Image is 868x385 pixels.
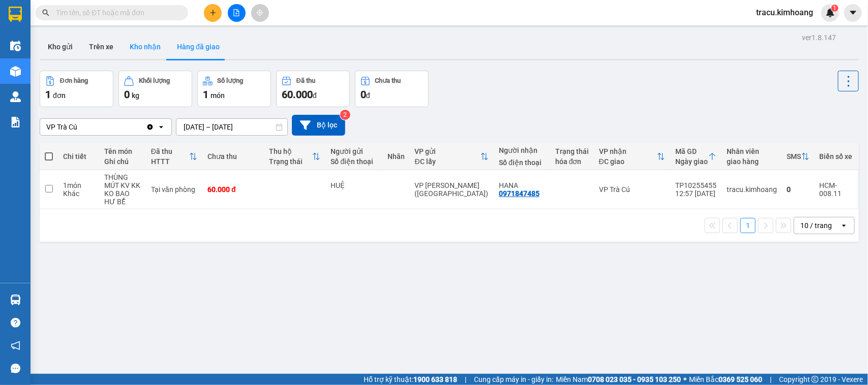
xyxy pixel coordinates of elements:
span: 1 [45,88,51,101]
span: đơn [53,91,66,100]
div: Ghi chú [104,157,141,166]
div: Tại văn phòng [151,185,197,194]
th: Toggle SortBy [146,143,202,170]
button: Chưa thu0đ [355,71,429,107]
div: Chi tiết [63,152,94,161]
div: VP Trà Cú [599,185,665,194]
img: logo-vxr [9,7,22,22]
span: ⚪️ [683,377,686,381]
div: KO BAO HƯ BỂ [104,189,141,206]
div: Khối lượng [139,77,170,84]
button: caret-down [844,4,862,22]
button: aim [251,4,269,22]
img: warehouse-icon [10,91,21,102]
div: Khác [63,189,94,198]
th: Toggle SortBy [264,143,325,170]
div: 0 [787,185,810,194]
div: giao hàng [727,157,777,166]
div: ĐC lấy [415,157,481,166]
button: Đã thu60.000đ [276,71,350,107]
span: caret-down [849,8,858,17]
button: Số lượng1món [197,71,271,107]
span: aim [256,9,263,16]
div: THÙNG MÚT KV KK [104,173,141,189]
span: Miền Nam [556,374,681,385]
div: TP10255455 [675,181,716,189]
div: Trạng thái [269,157,312,166]
div: Số lượng [218,77,244,84]
span: tracu.kimhoang [748,6,821,19]
div: Chưa thu [207,152,259,161]
span: 60.000 [282,88,313,101]
span: | [770,374,771,385]
strong: 1900 633 818 [413,375,457,383]
div: 10 / trang [800,220,832,231]
th: Toggle SortBy [594,143,670,170]
span: Miền Bắc [689,374,762,385]
div: Người nhận [499,146,545,154]
svg: open [840,221,848,230]
div: Số điện thoại [499,158,545,167]
div: Đơn hàng [60,77,88,84]
button: Khối lượng0kg [118,71,192,107]
img: icon-new-feature [826,8,835,17]
input: Select a date range. [176,119,287,135]
div: Đã thu [151,147,189,155]
div: tracu.kimhoang [727,185,777,194]
div: Số điện thoại [331,157,377,166]
span: 1 [833,5,836,12]
button: Trên xe [81,35,122,59]
div: Tên món [104,147,141,155]
span: notification [11,341,20,350]
div: VP [PERSON_NAME] ([GEOGRAPHIC_DATA]) [415,181,489,198]
span: question-circle [11,318,20,328]
span: message [11,364,20,373]
button: plus [204,4,222,22]
span: đ [313,91,317,100]
div: Ngày giao [675,157,708,166]
button: Hàng đã giao [169,35,228,59]
div: Nhãn [387,152,405,161]
button: Kho nhận [122,35,169,59]
span: copyright [812,376,819,383]
img: warehouse-icon [10,295,21,305]
svg: open [157,123,165,131]
div: Thu hộ [269,147,312,155]
div: hóa đơn [555,157,589,166]
span: Hỗ trợ kỹ thuật: [364,374,457,385]
div: HANA [499,181,545,189]
div: Đã thu [296,77,315,84]
th: Toggle SortBy [782,143,815,170]
span: Cung cấp máy in - giấy in: [474,374,553,385]
span: plus [209,9,217,16]
input: Tìm tên, số ĐT hoặc mã đơn [56,7,176,18]
span: 0 [361,88,366,101]
img: solution-icon [10,117,21,127]
strong: 0369 525 060 [719,375,762,383]
div: Mã GD [675,147,708,155]
div: HTTT [151,157,189,166]
span: search [42,9,49,16]
button: file-add [228,4,246,22]
span: 1 [203,88,208,101]
div: Trạng thái [555,147,589,155]
span: kg [132,91,139,100]
span: | [465,374,466,385]
span: file-add [233,9,240,16]
div: ĐC giao [599,157,657,166]
button: Kho gửi [40,35,81,59]
span: món [211,91,225,100]
button: Bộ lọc [292,115,345,136]
div: Biển số xe [820,152,853,161]
div: VP gửi [415,147,481,155]
div: Chưa thu [375,77,401,84]
img: warehouse-icon [10,41,21,51]
span: 0 [124,88,130,101]
img: warehouse-icon [10,66,21,77]
div: 60.000 đ [207,185,259,194]
div: Người gửi [331,147,377,155]
div: 0971847485 [499,189,540,198]
th: Toggle SortBy [410,143,494,170]
div: SMS [787,152,801,161]
button: 1 [740,218,756,233]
